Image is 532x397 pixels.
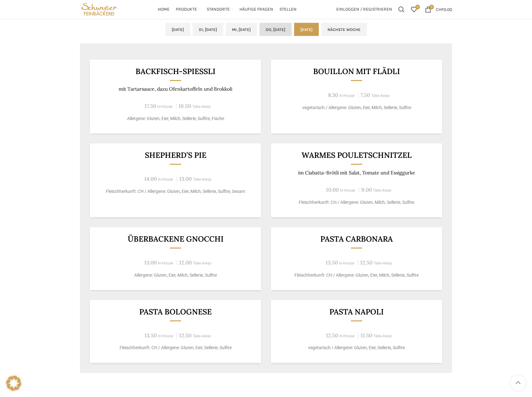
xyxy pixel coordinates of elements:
[98,68,254,75] h3: Backfisch-Spiessli
[193,334,211,338] span: Take-Away
[279,104,435,111] p: vegetarisch / Allergene: Gluten, Eier, Milch, Sellerie, Sulfite
[333,3,395,16] a: Einloggen / Registrieren
[340,188,355,193] span: In-House
[98,272,254,279] p: Allergene: Gluten, Eier, Milch, Sellerie, Sulfite
[326,186,339,193] span: 10.00
[176,3,200,16] a: Produkte
[192,104,211,109] span: Take-Away
[165,23,190,36] a: [DATE]
[339,334,355,338] span: In-House
[360,259,372,266] span: 12.50
[157,104,173,109] span: In-House
[193,177,211,182] span: Take-Away
[339,93,355,98] span: In-House
[226,23,257,36] a: Mi, [DATE]
[373,188,392,193] span: Take-Away
[80,6,118,12] a: Site logo
[408,3,420,16] a: 0
[121,3,333,16] div: Main navigation
[374,261,392,265] span: Take-Away
[279,344,435,351] p: vegetarisch / Allergene: Gluten, Eier, Sellerie, Sulfite
[176,7,197,13] span: Produkte
[436,7,452,12] bdi: 0.00
[279,170,435,176] p: im Ciabatta-Brötli mit Salat, Tomate und Essiggurke
[98,86,254,92] p: mit Tartarsauce, dazu Ofenkartoffeln und Brokkoli
[436,7,444,12] span: CHF
[158,261,173,265] span: In-House
[179,332,191,339] span: 12.50
[422,3,455,16] a: 0 CHF0.00
[98,188,254,195] p: Fleischherkunft: CH / Allergene: Gluten, Eier, Milch, Sellerie, Sulfite, Sesam
[429,5,434,9] span: 0
[158,3,170,16] a: Home
[144,175,157,182] span: 14.00
[510,375,526,391] a: Scroll to top button
[328,92,338,98] span: 8.30
[179,259,192,266] span: 12.00
[98,344,254,351] p: Fleischherkunft: CH / Allergene: Gluten, Eier, Sellerie, Sulfite
[279,7,297,13] span: Stellen
[326,332,338,339] span: 12.50
[98,115,254,122] p: Allergene: Gluten, Eier, Milch, Sellerie, Sulfite, Fische
[408,3,420,16] div: Meine Wunschliste
[395,3,408,16] a: Suchen
[158,334,173,338] span: In-House
[373,334,392,338] span: Take-Away
[145,332,157,339] span: 13.50
[279,68,435,75] h3: Bouillon mit Flädli
[321,23,367,36] a: Nächste Woche
[179,103,191,109] span: 16.50
[279,151,435,159] h3: Warmes Pouletschnitzel
[279,308,435,316] h3: Pasta Napoli
[259,23,292,36] a: Do, [DATE]
[179,175,192,182] span: 13.00
[279,3,297,16] a: Stellen
[239,7,273,13] span: Häufige Fragen
[279,272,435,279] p: Fleischherkunft: CH / Allergene: Gluten, Eier, Milch, Sellerie, Sulfite
[158,177,173,182] span: In-House
[98,308,254,316] h3: Pasta Bolognese
[145,103,156,109] span: 17.50
[158,7,170,13] span: Home
[361,332,372,339] span: 11.50
[371,93,390,98] span: Take-Away
[279,235,435,243] h3: Pasta Carbonara
[294,23,319,36] a: [DATE]
[336,7,392,12] span: Einloggen / Registrieren
[361,92,370,98] span: 7.50
[361,186,372,193] span: 9.00
[207,7,230,13] span: Standorte
[144,259,157,266] span: 13.00
[207,3,233,16] a: Standorte
[326,259,338,266] span: 13.50
[193,23,223,36] a: Di, [DATE]
[415,5,420,9] span: 0
[98,151,254,159] h3: Shepherd’s Pie
[279,199,435,206] p: Fleischherkunft: CH / Allergene: Gluten, Milch, Sellerie, Sulfite
[98,235,254,243] h3: Überbackene Gnocchi
[339,261,354,265] span: In-House
[193,261,211,265] span: Take-Away
[239,3,273,16] a: Häufige Fragen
